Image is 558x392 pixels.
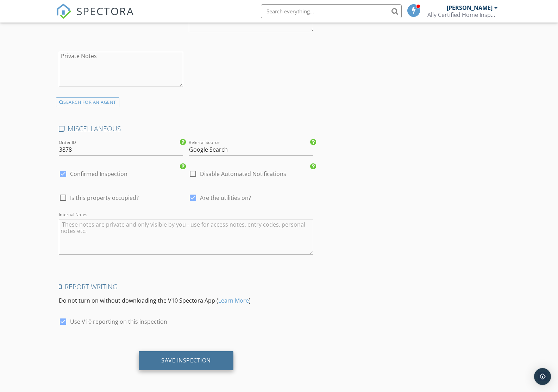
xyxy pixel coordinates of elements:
[59,282,314,291] h4: Report Writing
[161,357,211,364] div: Save Inspection
[56,97,119,107] div: SEARCH FOR AN AGENT
[189,144,313,156] input: Referral Source
[427,11,498,18] div: Ally Certified Home Inspector
[534,368,551,385] div: Open Intercom Messenger
[261,4,402,18] input: Search everything...
[59,124,314,133] h4: MISCELLANEOUS
[218,297,249,304] a: Learn More
[59,220,314,255] textarea: Internal Notes
[70,170,127,177] label: Confirmed Inspection
[200,194,251,201] span: Are the utilities on?
[56,4,71,19] img: The Best Home Inspection Software - Spectora
[56,10,134,24] a: SPECTORA
[70,194,139,201] span: Is this property occupied?
[76,4,134,18] span: SPECTORA
[447,4,493,11] div: [PERSON_NAME]
[59,296,314,305] p: Do not turn on without downloading the V10 Spectora App ( )
[200,170,286,177] label: Disable Automated Notifications
[70,318,167,325] label: Use V10 reporting on this inspection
